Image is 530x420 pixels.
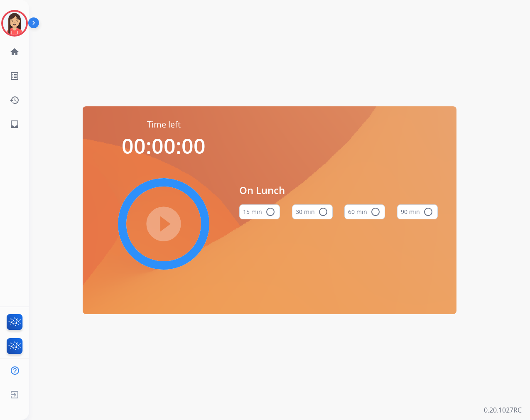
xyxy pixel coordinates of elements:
[122,132,206,160] span: 00:00:00
[423,207,433,217] mat-icon: radio_button_unchecked
[10,119,20,129] mat-icon: inbox
[239,204,280,219] button: 15 min
[292,204,333,219] button: 30 min
[318,207,328,217] mat-icon: radio_button_unchecked
[147,119,181,130] span: Time left
[344,204,385,219] button: 60 min
[10,71,20,81] mat-icon: list_alt
[371,207,380,217] mat-icon: radio_button_unchecked
[484,405,522,415] p: 0.20.1027RC
[10,95,20,105] mat-icon: history
[239,183,438,198] span: On Lunch
[265,207,275,217] mat-icon: radio_button_unchecked
[3,12,26,35] img: avatar
[397,204,438,219] button: 90 min
[10,47,20,57] mat-icon: home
